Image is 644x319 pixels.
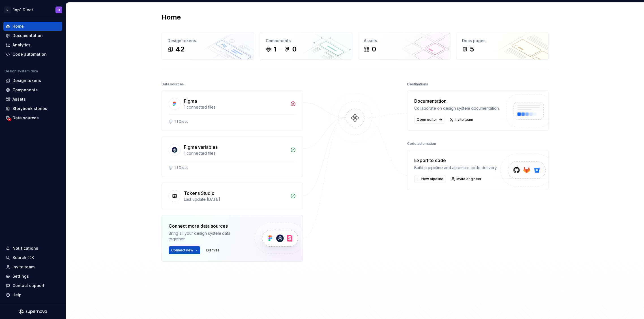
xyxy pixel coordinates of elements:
div: Figma variables [184,144,218,150]
div: Assets [12,96,26,102]
a: Components [3,85,62,94]
div: Storybook stories [12,106,47,111]
a: Documentation [3,31,62,40]
a: Figma variables1 connected files1:1 Dieet [162,137,303,177]
button: Notifications [3,244,62,253]
div: Data sources [12,115,39,121]
div: 1op1 Dieet [13,7,33,13]
button: Connect new [169,246,200,254]
div: 1 connected files [184,150,287,156]
div: 42 [175,45,184,54]
div: Settings [12,273,29,279]
div: Contact support [12,283,44,288]
a: Invite engineer [449,175,484,183]
div: Destinations [407,80,428,88]
a: Home [3,22,62,31]
a: Open editor [414,116,444,124]
div: Code automation [407,140,436,148]
div: Bring all your design system data together. [169,230,245,242]
div: D [58,8,60,12]
div: Design system data [5,69,38,74]
span: Connect new [171,248,193,253]
div: Code automation [12,51,47,57]
span: Open editor [417,117,437,122]
button: Dismiss [204,246,222,254]
a: Data sources [3,113,62,122]
button: Search ⌘K [3,253,62,262]
div: 1 connected files [184,104,287,110]
a: Analytics [3,40,62,49]
a: Design tokens42 [162,32,254,60]
div: Components [12,87,38,93]
div: Docs pages [462,38,543,44]
a: Settings [3,272,62,281]
a: Components10 [260,32,352,60]
div: Help [12,292,22,298]
div: Notifications [12,245,38,251]
a: Figma1 connected files1:1 Dieet [162,90,303,131]
a: Invite team [448,116,476,124]
button: New pipeline [414,175,446,183]
span: Dismiss [206,248,220,253]
h2: Home [162,13,181,22]
span: New pipeline [421,177,443,181]
div: Design tokens [12,78,41,83]
a: Storybook stories [3,104,62,113]
a: Assets0 [358,32,450,60]
button: D1op1 DieetD [1,4,65,16]
button: Contact support [3,281,62,290]
svg: Supernova Logo [19,309,47,314]
div: Invite team [12,264,35,270]
div: Design tokens [168,38,248,44]
a: Tokens StudioLast update [DATE] [162,183,303,209]
div: Collaborate on design system documentation. [414,105,500,111]
div: Search ⌘K [12,255,34,260]
div: 1:1 Dieet [174,119,188,124]
div: Components [266,38,346,44]
div: Export to code [414,157,497,164]
div: Last update [DATE] [184,197,287,202]
a: Docs pages5 [456,32,549,60]
a: Code automation [3,50,62,59]
div: D [4,7,11,13]
a: Invite team [3,262,62,271]
button: Help [3,290,62,299]
a: Assets [3,95,62,104]
div: Data sources [162,80,184,88]
div: 0 [372,45,376,54]
div: 1 [274,45,276,54]
div: Build a pipeline and automate code delivery. [414,165,497,171]
div: Home [12,23,24,29]
a: Design tokens [3,76,62,85]
div: Assets [364,38,445,44]
div: Documentation [414,98,500,104]
span: Invite team [455,117,473,122]
div: Analytics [12,42,31,48]
div: 0 [292,45,297,54]
div: 5 [470,45,474,54]
div: Tokens Studio [184,190,214,197]
div: Connect more data sources [169,223,245,229]
div: Figma [184,98,197,104]
span: Invite engineer [456,177,482,181]
div: Documentation [12,33,43,38]
div: 1:1 Dieet [174,165,188,170]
